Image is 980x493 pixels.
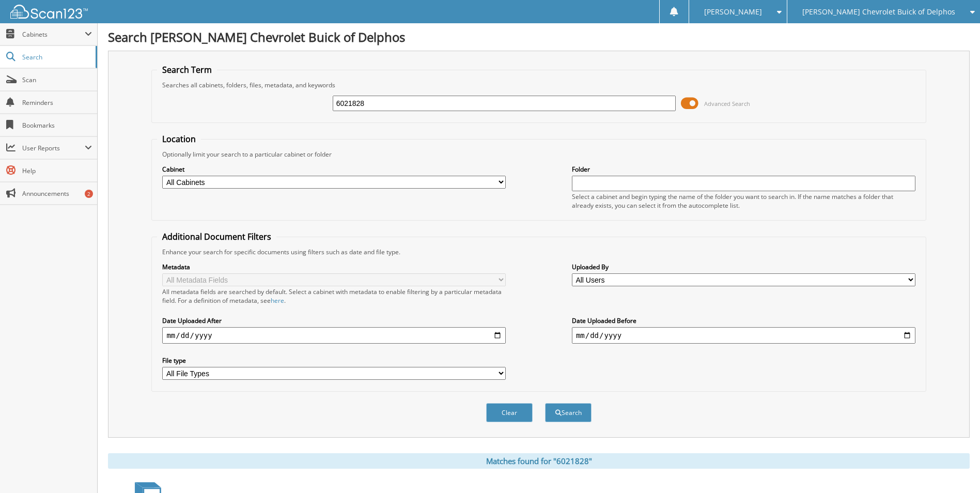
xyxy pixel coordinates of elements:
h1: Search [PERSON_NAME] Chevrolet Buick of Delphos [108,28,970,45]
legend: Additional Document Filters [157,231,276,242]
label: Folder [572,165,915,174]
span: Announcements [22,189,92,198]
button: Search [545,403,592,422]
a: here [271,296,284,305]
legend: Location [157,133,201,145]
label: Metadata [162,263,506,271]
span: User Reports [22,144,85,152]
div: Optionally limit your search to a particular cabinet or folder [157,150,920,159]
div: 2 [85,190,93,198]
span: [PERSON_NAME] Chevrolet Buick of Delphos [802,9,955,15]
span: [PERSON_NAME] [704,9,762,15]
span: Help [22,166,92,175]
div: Matches found for "6021828" [108,453,970,469]
input: end [572,327,915,344]
span: Search [22,53,90,61]
span: Bookmarks [22,121,92,130]
div: All metadata fields are searched by default. Select a cabinet with metadata to enable filtering b... [162,287,506,305]
span: Reminders [22,98,92,107]
span: Scan [22,75,92,84]
div: Enhance your search for specific documents using filters such as date and file type. [157,248,920,256]
div: Searches all cabinets, folders, files, metadata, and keywords [157,81,920,89]
img: scan123-logo-white.svg [10,5,88,19]
span: Advanced Search [704,100,750,107]
legend: Search Term [157,64,217,75]
label: File type [162,356,506,365]
span: Cabinets [22,30,85,39]
input: start [162,327,506,344]
div: Select a cabinet and begin typing the name of the folder you want to search in. If the name match... [572,192,915,210]
label: Uploaded By [572,263,915,271]
label: Date Uploaded After [162,316,506,325]
label: Date Uploaded Before [572,316,915,325]
button: Clear [486,403,533,422]
label: Cabinet [162,165,506,174]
